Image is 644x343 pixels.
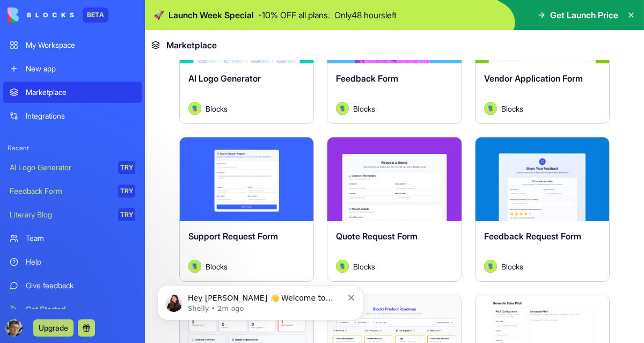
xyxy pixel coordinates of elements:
span: Blocks [501,261,523,272]
p: Only 48 hours left [334,9,397,21]
img: Avatar [188,260,201,273]
iframe: Intercom notifications message [153,262,368,338]
a: Integrations [3,105,142,127]
img: ACg8ocKOCCPq3xqJ6a4_ry5cm188aeH-JzSJdTXwtvC_03djQJbaPUIO0Q=s96-c [5,319,23,337]
span: Launch Week Special [169,9,254,21]
div: Literary Blog [10,209,111,220]
img: Avatar [188,102,201,115]
img: Avatar [336,260,349,273]
span: Get Launch Price [550,9,618,21]
a: Give feedback [3,275,142,296]
div: Get Started [26,304,135,315]
a: Help [3,251,142,273]
span: Blocks [353,103,375,114]
div: Team [26,233,135,244]
a: Literary BlogTRY [3,204,142,225]
img: Avatar [484,102,497,115]
span: Marketplace [166,39,217,52]
a: BETA [8,8,108,23]
span: Blocks [501,103,523,114]
div: Marketplace [26,87,135,98]
img: Avatar [336,102,349,115]
span: Feedback Request Form [484,231,581,242]
button: Upgrade [33,319,74,337]
span: Blocks [206,261,228,272]
div: New app [26,63,135,74]
a: Get Started [3,298,142,320]
span: Blocks [353,261,375,272]
a: Feedback Request FormAvatarBlocks [475,137,610,282]
img: logo [8,8,74,23]
span: Recent [3,144,142,152]
span: Support Request Form [188,231,278,242]
a: AI Logo GeneratorTRY [3,157,142,178]
a: Support Request FormAvatarBlocks [179,137,314,282]
span: 🚀 [153,9,164,21]
span: Quote Request Form [336,231,418,242]
span: Feedback Form [336,73,398,84]
div: My Workspace [26,40,135,50]
div: BETA [83,8,108,23]
a: New app [3,58,142,79]
div: TRY [118,185,135,198]
a: Team [3,228,142,249]
div: TRY [118,208,135,221]
span: AI Logo Generator [188,73,261,84]
div: TRY [118,161,135,174]
a: Quote Request FormAvatarBlocks [327,137,462,282]
a: Upgrade [33,322,74,333]
a: Marketplace [3,82,142,103]
p: - 10 % OFF all plans. [258,9,330,21]
div: Integrations [26,111,135,121]
div: Give feedback [26,280,135,291]
img: Avatar [484,260,497,273]
div: Feedback Form [10,186,111,196]
a: My Workspace [3,34,142,56]
div: Help [26,257,135,267]
span: Vendor Application Form [484,73,583,84]
a: Feedback FormTRY [3,180,142,202]
span: Blocks [206,103,228,114]
div: AI Logo Generator [10,162,111,173]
